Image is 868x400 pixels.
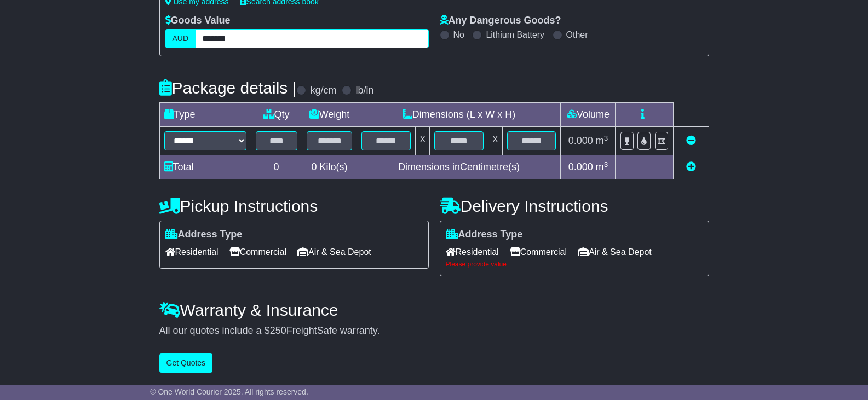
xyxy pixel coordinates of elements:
span: © One World Courier 2025. All rights reserved. [150,387,308,396]
span: m [596,161,608,172]
sup: 3 [604,160,608,169]
td: x [416,127,430,155]
div: All our quotes include a $ FreightSafe warranty. [159,325,709,337]
span: 0.000 [568,161,593,172]
span: 250 [270,325,286,336]
td: Kilo(s) [302,155,357,179]
label: Other [566,30,588,40]
button: Get Quotes [159,353,213,373]
h4: Warranty & Insurance [159,301,709,319]
td: 0 [251,155,302,179]
sup: 3 [604,134,608,142]
span: Residential [446,244,499,260]
span: Commercial [229,244,286,260]
label: No [453,30,464,40]
a: Remove this item [686,135,696,146]
td: Qty [251,103,302,127]
span: Commercial [510,244,567,260]
td: Total [159,155,251,179]
label: lb/in [355,85,373,97]
h4: Delivery Instructions [440,197,709,215]
td: x [488,127,502,155]
div: Please provide value [446,260,703,268]
label: Any Dangerous Goods? [440,15,561,27]
span: Residential [165,244,219,260]
label: Goods Value [165,15,231,27]
label: Address Type [446,229,523,241]
td: Volume [561,103,616,127]
span: m [596,135,608,146]
span: 0 [311,161,317,172]
h4: Package details | [159,79,297,97]
span: Air & Sea Depot [578,244,652,260]
label: kg/cm [310,85,336,97]
td: Type [159,103,251,127]
label: Address Type [165,229,243,241]
td: Weight [302,103,357,127]
a: Add new item [686,161,696,172]
span: Air & Sea Depot [297,244,371,260]
label: AUD [165,29,196,48]
td: Dimensions in Centimetre(s) [357,155,561,179]
h4: Pickup Instructions [159,197,429,215]
span: 0.000 [568,135,593,146]
label: Lithium Battery [486,30,544,40]
td: Dimensions (L x W x H) [357,103,561,127]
